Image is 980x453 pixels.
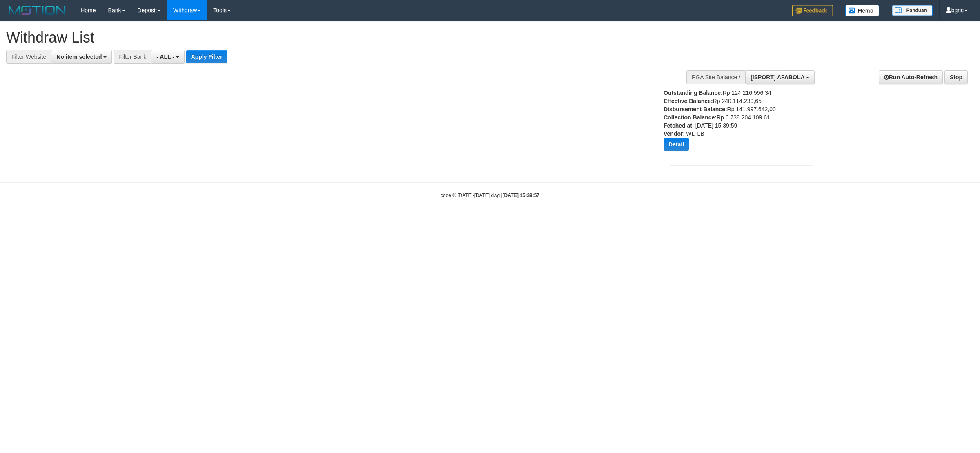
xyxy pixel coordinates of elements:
b: Vendor [664,130,683,137]
span: [ISPORT] AFABOLA [751,74,804,81]
img: panduan.png [892,5,933,16]
b: Disbursement Balance: [664,106,727,112]
button: Detail [664,138,689,151]
button: [ISPORT] AFABOLA [745,70,815,84]
strong: [DATE] 15:39:57 [503,193,539,198]
a: Run Auto-Refresh [879,70,943,84]
div: Filter Website [6,50,51,64]
img: MOTION_logo.png [6,4,68,16]
button: No item selected [51,50,112,64]
b: Collection Balance: [664,114,717,121]
img: Button%20Memo.svg [845,5,880,16]
div: Rp 124.216.596,34 Rp 240.114.230,65 Rp 141.997.642,00 Rp 6.738.204.109,61 : [DATE] 15:39:59 : WD LB [664,89,793,157]
b: Fetched at [664,122,692,129]
b: Effective Balance: [664,98,713,104]
button: - ALL - [151,50,184,64]
b: Outstanding Balance: [664,90,723,96]
h1: Withdraw List [6,29,645,46]
span: No item selected [56,54,102,60]
div: Filter Bank [114,50,151,64]
button: Apply Filter [186,50,227,63]
span: - ALL - [156,54,174,60]
div: PGA Site Balance / [686,70,745,84]
small: code © [DATE]-[DATE] dwg | [441,193,539,198]
img: Feedback.jpg [792,5,833,16]
a: Stop [944,70,968,84]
